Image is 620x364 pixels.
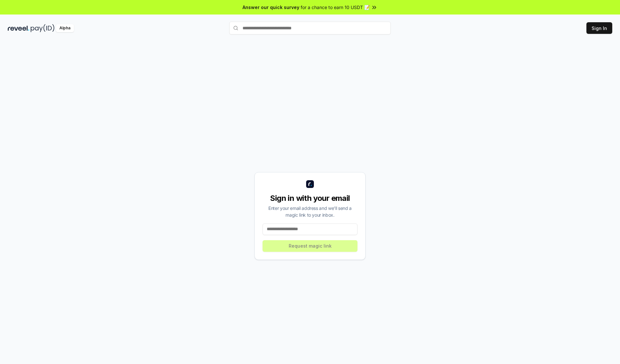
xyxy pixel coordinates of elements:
div: Enter your email address and we’ll send a magic link to your inbox. [263,205,357,218]
div: Alpha [56,24,74,32]
img: reveel_dark [8,24,29,32]
span: Answer our quick survey [243,4,299,11]
div: Sign in with your email [263,193,357,203]
button: Sign In [586,22,612,34]
img: logo_small [306,180,314,188]
span: for a chance to earn 10 USDT 📝 [301,4,370,11]
img: pay_id [31,24,55,32]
